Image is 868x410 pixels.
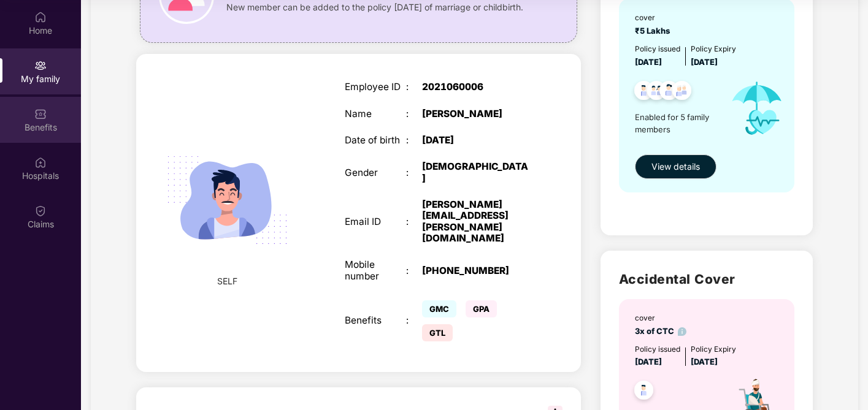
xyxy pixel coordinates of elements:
div: Mobile number [345,259,407,282]
span: ₹5 Lakhs [635,26,674,36]
img: svg+xml;base64,PHN2ZyBpZD0iQmVuZWZpdHMiIHhtbG5zPSJodHRwOi8vd3d3LnczLm9yZy8yMDAwL3N2ZyIgd2lkdGg9Ij... [34,108,47,120]
div: Name [345,108,407,120]
img: icon [720,69,794,148]
div: Policy issued [635,44,680,55]
span: [DATE] [635,57,662,67]
div: cover [635,12,674,24]
div: Gender [345,167,407,178]
img: svg+xml;base64,PHN2ZyB4bWxucz0iaHR0cDovL3d3dy53My5vcmcvMjAwMC9zdmciIHdpZHRoPSI0OC45NDMiIGhlaWdodD... [629,377,659,407]
div: Email ID [345,216,407,227]
img: svg+xml;base64,PHN2ZyBpZD0iSG9tZSIgeG1sbnM9Imh0dHA6Ly93d3cudzMub3JnLzIwMDAvc3ZnIiB3aWR0aD0iMjAiIG... [34,11,47,23]
button: View details [635,154,716,179]
img: svg+xml;base64,PHN2ZyB3aWR0aD0iMjAiIGhlaWdodD0iMjAiIHZpZXdCb3g9IjAgMCAyMCAyMCIgZmlsbD0ibm9uZSIgeG... [34,59,47,72]
div: Benefits [345,315,407,326]
span: [DATE] [635,357,662,366]
div: : [406,82,421,93]
span: New member can be added to the policy [DATE] of marriage or childbirth. [226,1,523,14]
img: svg+xml;base64,PHN2ZyB4bWxucz0iaHR0cDovL3d3dy53My5vcmcvMjAwMC9zdmciIHdpZHRoPSI0OC45MTUiIGhlaWdodD... [642,77,672,107]
div: [PHONE_NUMBER] [422,265,530,276]
img: info [678,327,687,336]
div: : [406,108,421,120]
div: 2021060006 [422,82,530,93]
span: [DATE] [691,57,718,67]
img: svg+xml;base64,PHN2ZyBpZD0iQ2xhaW0iIHhtbG5zPSJodHRwOi8vd3d3LnczLm9yZy8yMDAwL3N2ZyIgd2lkdGg9IjIwIi... [34,205,47,217]
div: cover [635,313,687,324]
div: Date of birth [345,135,407,146]
img: svg+xml;base64,PHN2ZyB4bWxucz0iaHR0cDovL3d3dy53My5vcmcvMjAwMC9zdmciIHdpZHRoPSIyMjQiIGhlaWdodD0iMT... [153,126,302,275]
span: GMC [422,300,456,317]
div: : [406,315,421,326]
span: SELF [217,275,237,288]
div: : [406,265,421,276]
div: [DEMOGRAPHIC_DATA] [422,161,530,184]
span: GPA [466,300,497,317]
div: [PERSON_NAME][EMAIL_ADDRESS][PERSON_NAME][DOMAIN_NAME] [422,199,530,244]
div: [DATE] [422,135,530,146]
img: svg+xml;base64,PHN2ZyB4bWxucz0iaHR0cDovL3d3dy53My5vcmcvMjAwMC9zdmciIHdpZHRoPSI0OC45NDMiIGhlaWdodD... [629,77,659,107]
div: [PERSON_NAME] [422,108,530,120]
h2: Accidental Cover [619,269,794,289]
div: : [406,135,421,146]
img: svg+xml;base64,PHN2ZyB4bWxucz0iaHR0cDovL3d3dy53My5vcmcvMjAwMC9zdmciIHdpZHRoPSI0OC45NDMiIGhlaWdodD... [667,77,697,107]
span: View details [651,160,700,173]
div: Policy Expiry [691,44,736,55]
div: Employee ID [345,82,407,93]
span: [DATE] [691,357,718,366]
div: : [406,167,421,178]
div: Policy issued [635,344,680,355]
img: svg+xml;base64,PHN2ZyBpZD0iSG9zcGl0YWxzIiB4bWxucz0iaHR0cDovL3d3dy53My5vcmcvMjAwMC9zdmciIHdpZHRoPS... [34,156,47,169]
div: : [406,216,421,227]
span: GTL [422,324,453,341]
span: Enabled for 5 family members [635,111,720,136]
span: 3x of CTC [635,326,687,336]
div: Policy Expiry [691,344,736,355]
img: svg+xml;base64,PHN2ZyB4bWxucz0iaHR0cDovL3d3dy53My5vcmcvMjAwMC9zdmciIHdpZHRoPSI0OC45NDMiIGhlaWdodD... [654,77,684,107]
